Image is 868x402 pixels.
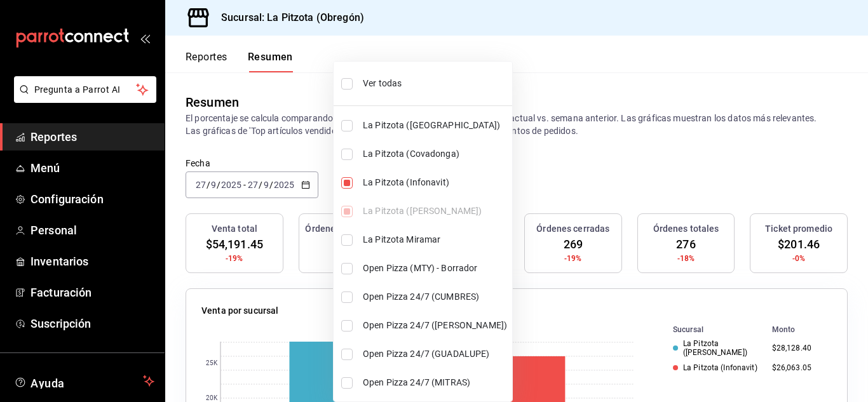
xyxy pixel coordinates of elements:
[363,376,507,389] span: Open Pizza 24/7 (MITRAS)
[363,319,507,332] span: Open Pizza 24/7 ([PERSON_NAME])
[363,77,507,90] span: Ver todas
[363,290,507,304] span: Open Pizza 24/7 (CUMBRES)
[363,233,507,246] span: La Pitzota Miramar
[363,147,507,161] span: La Pitzota (Covadonga)
[363,176,507,189] span: La Pitzota (Infonavit)
[363,262,507,275] span: Open Pizza (MTY) - Borrador
[363,347,507,361] span: Open Pizza 24/7 (GUADALUPE)
[363,119,507,132] span: La Pitzota ([GEOGRAPHIC_DATA])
